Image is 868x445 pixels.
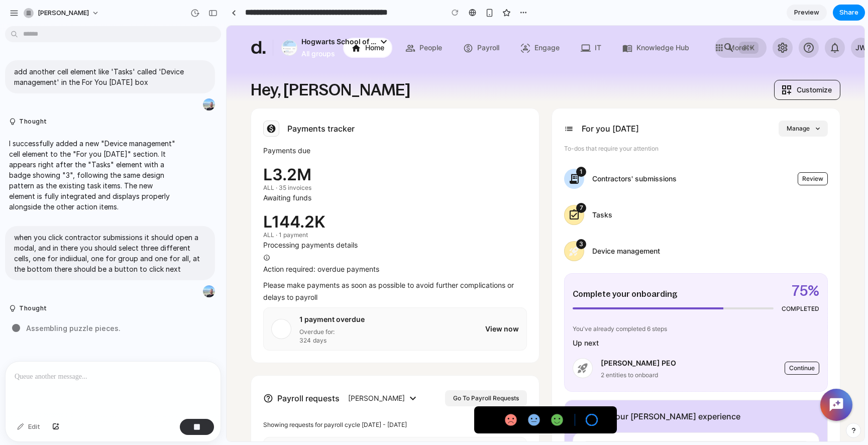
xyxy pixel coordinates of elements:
p: Knowledge Hub [410,16,463,28]
button: ⌘K [488,12,540,32]
span: Assembling puzzle pieces . [26,323,121,333]
p: when you click contractor submissions it should open a modal, and in there you should select thre... [14,232,206,274]
p: People [193,16,215,28]
p: add another cell element like 'Tasks' called 'Device management' in the For You [DATE] box [14,66,206,87]
a: Preview [787,5,827,21]
img: awVb1Jw0.jpg [55,15,70,30]
p: I successfully added a new "Device management" cell element to the "For you [DATE]" section. It a... [9,138,177,212]
button: JW [624,12,644,32]
button: More [476,12,541,32]
div: All groups [75,22,163,34]
p: Payroll [251,16,273,28]
span: [PERSON_NAME] [38,8,89,18]
span: Customize [570,58,605,70]
span: Preview [794,8,819,18]
p: IT [368,16,375,28]
p: Home [139,16,158,28]
p: Engage [308,16,333,28]
p: Hey, [PERSON_NAME] [24,54,184,74]
button: Customize [548,54,614,74]
button: Share [833,5,865,21]
button: Hogwarts School of Witchcraft the longest name for an org you can imagineAll groups [53,8,169,36]
span: Share [839,8,858,18]
div: Hogwarts School of Witchcraft the longest name for an org you can imagine [75,10,150,22]
button: [PERSON_NAME] [20,5,104,21]
div: ⌘K [512,16,532,28]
